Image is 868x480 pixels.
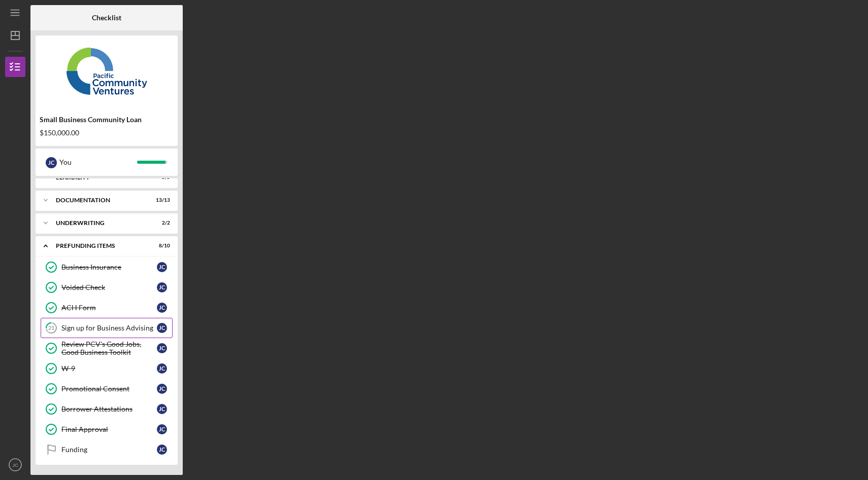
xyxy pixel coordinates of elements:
button: JC [5,455,25,475]
div: Voided Check [61,283,157,291]
div: J C [157,404,167,414]
b: Checklist [92,14,121,22]
div: $150,000.00 [40,129,174,137]
div: 13 / 13 [152,197,170,203]
tspan: 21 [48,325,54,331]
div: J C [157,323,167,333]
div: Promotional Consent [61,385,157,393]
div: J C [157,282,167,292]
div: J C [157,303,167,313]
text: JC [12,462,18,468]
a: ACH FormJC [41,298,173,318]
a: Final ApprovalJC [41,419,173,439]
div: You [59,154,137,171]
div: J C [157,363,167,374]
div: J C [157,424,167,434]
div: J C [46,157,57,168]
div: Funding [61,446,157,454]
div: ACH Form [61,304,157,312]
div: Prefunding Items [56,243,145,249]
div: Small Business Community Loan [40,116,174,124]
div: W-9 [61,364,157,373]
div: Business Insurance [61,263,157,271]
a: W-9JC [41,358,173,379]
div: J C [157,262,167,272]
a: FundingJC [41,439,173,460]
a: Business InsuranceJC [41,257,173,277]
a: Borrower AttestationsJC [41,399,173,419]
a: Promotional ConsentJC [41,379,173,399]
div: Borrower Attestations [61,405,157,413]
img: Product logo [36,41,178,101]
div: 8 / 10 [152,243,170,249]
div: J C [157,343,167,353]
div: Sign up for Business Advising [61,324,157,332]
div: J C [157,445,167,455]
div: 2 / 2 [152,220,170,226]
div: Underwriting [56,220,145,226]
a: Voided CheckJC [41,277,173,298]
div: J C [157,384,167,394]
div: Documentation [56,197,145,203]
a: Review PCV's Good Jobs, Good Business ToolkitJC [41,338,173,358]
div: Review PCV's Good Jobs, Good Business Toolkit [61,340,157,356]
a: 21Sign up for Business AdvisingJC [41,318,173,338]
div: Final Approval [61,425,157,433]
